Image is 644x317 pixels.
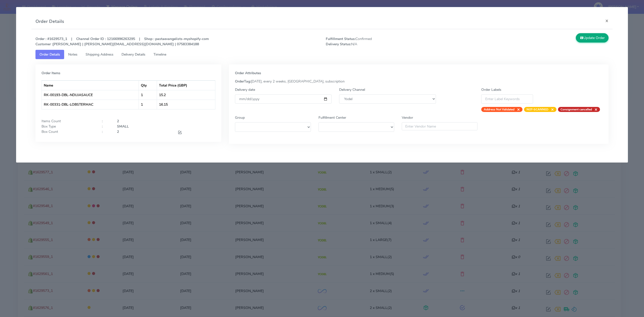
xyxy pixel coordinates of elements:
td: RK-00193-DBL-NDUJASAUCE [42,90,139,100]
strong: 2 [117,129,119,134]
span: Shipping Address [86,52,113,57]
strong: 2 [117,119,119,124]
div: : [98,124,113,129]
label: Order Labels [481,87,501,92]
span: Notes [68,52,77,57]
td: 1 [139,90,157,100]
button: Update Order [576,33,609,43]
div: [DATE], every 2 weeks, [GEOGRAPHIC_DATA], subscription [231,79,606,84]
input: Enter Label Keywords [481,94,533,104]
button: Close [601,14,613,27]
label: Delivery Channel [339,87,365,92]
label: Fulfillment Center [318,115,346,120]
input: Enter Vendor Name [402,122,477,130]
label: Vendor [402,115,413,120]
strong: Consignment cancelled [560,107,592,111]
strong: Delivery Status: [326,42,351,47]
td: RK-00331-DBL-LOBSTERMAC [42,100,139,109]
div: : [98,129,113,136]
strong: Customer : [35,42,53,47]
label: Group [235,115,245,120]
td: 16.15 [157,100,215,109]
div: Box Type [38,124,98,129]
div: : [98,118,113,124]
span: Order Details [39,52,60,57]
span: Confirmed N/A [322,36,467,47]
div: Box Count [38,129,98,136]
strong: Order Attributes [235,71,261,75]
th: Total Price (GBP) [157,81,215,90]
h4: Order Details [35,18,64,25]
span: × [592,107,597,112]
td: 1 [139,100,157,109]
span: Delivery Details [122,52,145,57]
strong: OrderTag: [235,79,251,84]
th: Qty [139,81,157,90]
strong: Fulfillment Status: [326,36,355,41]
th: Name [42,81,139,90]
label: Delivery date [235,87,255,92]
strong: SMALL [117,124,129,129]
span: × [548,107,554,112]
strong: Order : #1629573_1 | Channel Order ID : 12166996263295 | Shop : pastaevangelists-myshopify-com [P... [35,36,209,47]
td: 15.2 [157,90,215,100]
ul: Tabs [35,50,609,59]
strong: Order Items [42,71,60,75]
strong: NOT-SCANNED [527,107,548,111]
strong: Address Not Validated [484,107,514,111]
span: Timeline [153,52,166,57]
span: × [514,107,520,112]
div: Items Count [38,118,98,124]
